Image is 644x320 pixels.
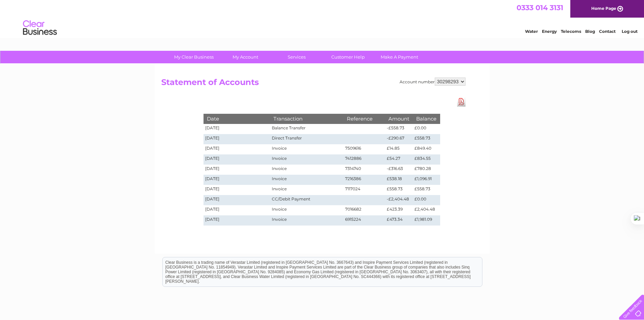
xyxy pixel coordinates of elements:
td: -£558.73 [385,124,413,134]
a: Services [269,51,325,63]
td: £1,981.09 [413,215,440,226]
a: Download Pdf [457,97,466,107]
td: £0.00 [413,195,440,205]
a: Contact [599,29,616,34]
td: Invoice [270,154,343,165]
th: Balance [413,114,440,124]
a: 0333 014 3131 [517,3,563,12]
td: Invoice [270,185,343,195]
td: [DATE] [204,205,270,215]
a: Telecoms [561,29,581,34]
a: Customer Help [320,51,376,63]
td: £558.73 [413,134,440,144]
td: Invoice [270,175,343,185]
td: [DATE] [204,185,270,195]
td: -£2,404.48 [385,195,413,205]
img: logo.png [23,18,57,38]
td: 7117024 [343,185,385,195]
td: [DATE] [204,154,270,165]
td: 6915224 [343,215,385,226]
td: [DATE] [204,124,270,134]
td: Invoice [270,205,343,215]
td: 7216386 [343,175,385,185]
div: Account number [400,78,466,86]
td: -£316.63 [385,165,413,175]
td: Invoice [270,144,343,154]
td: [DATE] [204,134,270,144]
td: 7314740 [343,165,385,175]
td: £423.39 [385,205,413,215]
td: £0.00 [413,124,440,134]
td: Invoice [270,165,343,175]
th: Date [204,114,270,124]
th: Reference [343,114,385,124]
td: Direct Transfer [270,134,343,144]
td: £538.18 [385,175,413,185]
td: 7509616 [343,144,385,154]
td: -£290.67 [385,134,413,144]
td: [DATE] [204,215,270,226]
td: [DATE] [204,144,270,154]
h2: Statement of Accounts [161,78,466,90]
a: My Account [217,51,273,63]
td: £558.73 [385,185,413,195]
td: [DATE] [204,175,270,185]
td: £1,096.91 [413,175,440,185]
td: £14.85 [385,144,413,154]
td: 7016682 [343,205,385,215]
a: Energy [542,29,557,34]
a: Water [525,29,538,34]
td: £2,404.48 [413,205,440,215]
td: £834.55 [413,154,440,165]
a: Make A Payment [372,51,427,63]
a: Blog [585,29,595,34]
td: £558.73 [413,185,440,195]
td: [DATE] [204,195,270,205]
td: £849.40 [413,144,440,154]
td: £780.28 [413,165,440,175]
div: Clear Business is a trading name of Verastar Limited (registered in [GEOGRAPHIC_DATA] No. 3667643... [163,4,482,33]
td: Balance Transfer [270,124,343,134]
td: 7412886 [343,154,385,165]
a: Log out [622,29,638,34]
td: Invoice [270,215,343,226]
a: My Clear Business [166,51,222,63]
th: Amount [385,114,413,124]
td: £473.34 [385,215,413,226]
th: Transaction [270,114,343,124]
td: CC/Debit Payment [270,195,343,205]
td: [DATE] [204,165,270,175]
td: £54.27 [385,154,413,165]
